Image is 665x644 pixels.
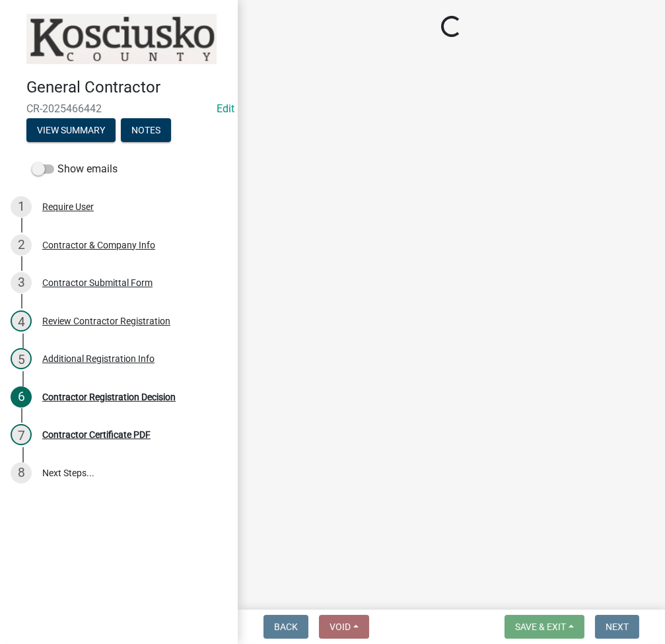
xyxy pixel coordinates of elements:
span: Save & Exit [515,622,566,632]
wm-modal-confirm: Summary [26,125,116,136]
button: Notes [121,118,171,142]
div: Contractor & Company Info [42,240,155,250]
div: 4 [11,310,32,332]
div: Additional Registration Info [42,354,155,363]
div: 3 [11,272,32,293]
button: View Summary [26,118,116,142]
div: 5 [11,348,32,369]
div: Review Contractor Registration [42,316,170,326]
label: Show emails [32,161,118,177]
img: Kosciusko County, Indiana [26,14,217,64]
h4: General Contractor [26,78,227,97]
a: Edit [217,102,234,115]
div: 8 [11,462,32,483]
button: Void [319,615,369,639]
button: Back [263,615,308,639]
div: 7 [11,424,32,445]
button: Save & Exit [505,615,584,639]
div: Contractor Submittal Form [42,278,153,287]
div: Require User [42,202,94,211]
wm-modal-confirm: Notes [121,125,171,136]
div: 2 [11,234,32,256]
div: Contractor Certificate PDF [42,430,151,439]
div: 1 [11,196,32,217]
span: Back [274,622,298,632]
span: Void [330,622,351,632]
span: Next [606,622,629,632]
wm-modal-confirm: Edit Application Number [217,102,234,115]
div: Contractor Registration Decision [42,392,176,402]
button: Next [595,615,639,639]
span: CR-2025466442 [26,102,211,115]
div: 6 [11,386,32,408]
